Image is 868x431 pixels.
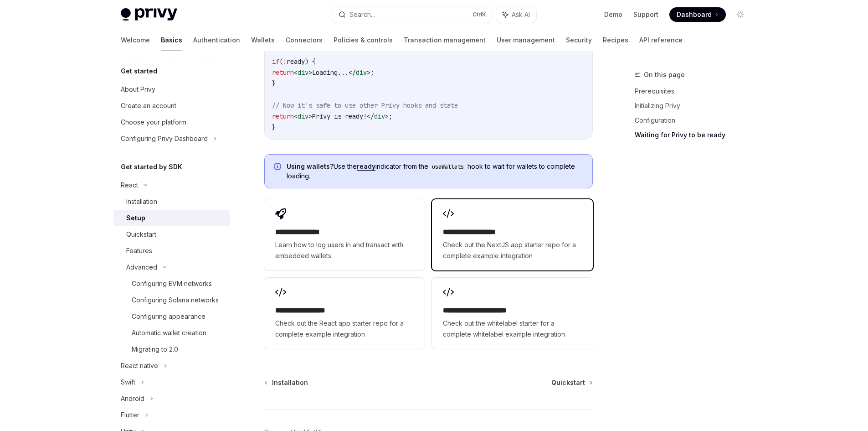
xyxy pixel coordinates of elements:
span: if [272,57,279,66]
div: React native [121,360,158,371]
span: Installation [272,378,308,387]
a: Wallets [251,29,275,51]
a: Choose your platform [113,114,230,130]
span: ! [283,57,287,66]
a: Quickstart [551,378,592,387]
div: Configuring appearance [132,311,205,322]
span: </ [367,112,374,120]
span: < [294,112,298,120]
span: ; [370,68,374,77]
a: Configuration [635,113,755,128]
a: **** **** **** ****Check out the NextJS app starter repo for a complete example integration [432,199,592,270]
span: ( [279,57,283,66]
a: Support [633,10,658,19]
a: Policies & controls [334,29,393,51]
a: Transaction management [404,29,486,51]
a: **** **** **** ***Check out the React app starter repo for a complete example integration [264,278,425,349]
span: // Now it's safe to use other Privy hooks and state [272,101,458,109]
div: Configuring Solana networks [132,295,219,306]
a: Features [113,243,230,259]
img: light logo [121,8,177,21]
span: Check out the React app starter repo for a complete example integration [275,318,414,340]
span: > [308,68,312,77]
span: } [272,123,276,131]
a: Security [566,29,592,51]
div: Flutter [121,410,139,421]
button: Ask AI [496,6,536,23]
div: Features [126,245,152,256]
span: Check out the whitelabel starter for a complete whitelabel example integration [443,318,581,340]
span: div [298,112,308,120]
button: Search...CtrlK [332,6,492,23]
a: Demo [604,10,622,19]
span: Privy is ready! [312,112,367,120]
a: Installation [113,193,230,210]
span: Dashboard [677,10,712,19]
span: > [385,112,389,120]
h5: Get started by SDK [121,161,182,172]
span: Use the indicator from the hook to wait for wallets to complete loading. [287,162,583,181]
span: ) { [305,57,316,66]
a: Migrating to 2.0 [113,341,230,358]
strong: Using wallets? [287,162,334,170]
span: return [272,112,294,120]
a: User management [497,29,555,51]
code: useWallets [428,162,467,171]
a: ready [357,162,375,171]
span: Learn how to log users in and transact with embedded wallets [275,239,414,261]
span: Loading... [312,68,349,77]
div: Automatic wallet creation [132,327,206,338]
span: div [374,112,385,120]
span: </ [349,68,356,77]
a: Setup [113,210,230,226]
a: Authentication [193,29,240,51]
div: Android [121,393,144,404]
div: Migrating to 2.0 [132,344,178,355]
svg: Info [274,163,283,172]
div: Configuring EVM networks [132,278,212,289]
div: Quickstart [126,229,156,240]
a: Connectors [286,29,323,51]
span: ready [287,57,305,66]
a: **** **** **** *Learn how to log users in and transact with embedded wallets [264,199,425,270]
a: Initializing Privy [635,99,755,113]
span: < [294,68,298,77]
div: Swift [121,377,135,388]
a: Configuring appearance [113,308,230,325]
a: About Privy [113,81,230,98]
a: Recipes [603,29,628,51]
span: return [272,68,294,77]
a: Prerequisites [635,84,755,99]
a: Create an account [113,98,230,114]
div: React [121,180,138,191]
a: Waiting for Privy to be ready [635,128,755,142]
div: Configuring Privy Dashboard [121,133,208,144]
div: Search... [349,9,375,20]
span: Quickstart [551,378,585,387]
div: Create an account [121,100,176,111]
div: Installation [126,196,157,207]
span: } [272,79,276,88]
span: > [308,112,312,120]
a: Automatic wallet creation [113,325,230,341]
a: Configuring Solana networks [113,292,230,308]
div: Advanced [126,262,157,273]
a: Welcome [121,29,150,51]
div: Setup [126,213,145,223]
a: Dashboard [669,7,726,22]
span: ; [389,112,392,120]
button: Toggle dark mode [733,7,748,22]
a: Quickstart [113,226,230,243]
span: > [367,68,370,77]
a: Installation [265,378,308,387]
a: Configuring EVM networks [113,275,230,292]
a: API reference [639,29,683,51]
span: div [298,68,308,77]
div: Choose your platform [121,117,186,128]
span: div [356,68,367,77]
a: Basics [161,29,182,51]
span: Check out the NextJS app starter repo for a complete example integration [443,239,581,261]
span: Ctrl K [473,11,486,18]
div: About Privy [121,84,155,95]
a: **** **** **** **** ***Check out the whitelabel starter for a complete whitelabel example integra... [432,278,592,349]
